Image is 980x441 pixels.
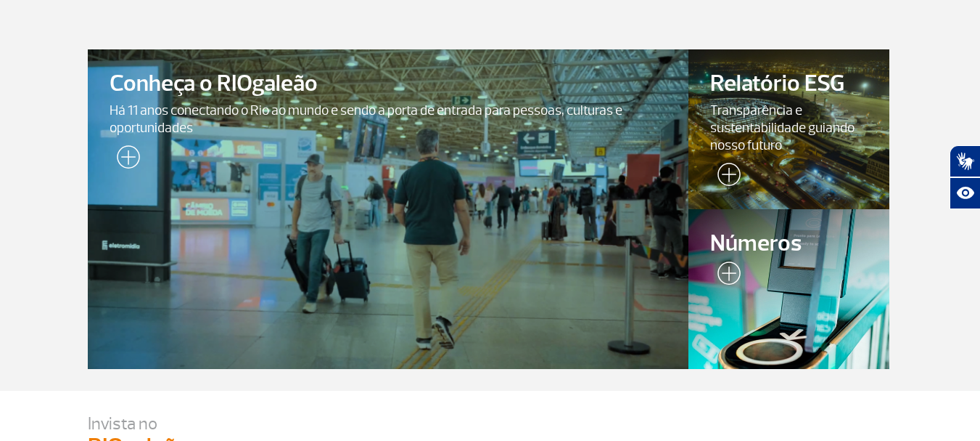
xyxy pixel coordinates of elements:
[688,209,889,369] a: Números
[88,49,689,369] a: Conheça o RIOgaleãoHá 11 anos conectando o Rio ao mundo e sendo a porta de entrada para pessoas, ...
[710,163,741,192] img: leia-mais
[110,145,140,174] img: leia-mais
[688,49,889,209] a: Relatório ESGTransparência e sustentabilidade guiando nosso futuro
[950,145,980,177] button: Abrir tradutor de língua de sinais.
[710,102,867,154] span: Transparência e sustentabilidade guiando nosso futuro
[88,413,893,434] p: Invista no
[950,177,980,209] button: Abrir recursos assistivos.
[710,71,867,97] span: Relatório ESG
[710,231,867,256] span: Números
[710,262,741,291] img: leia-mais
[110,71,667,97] span: Conheça o RIOgaleão
[110,102,667,137] span: Há 11 anos conectando o Rio ao mundo e sendo a porta de entrada para pessoas, culturas e oportuni...
[950,145,980,209] div: Plugin de acessibilidade da Hand Talk.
